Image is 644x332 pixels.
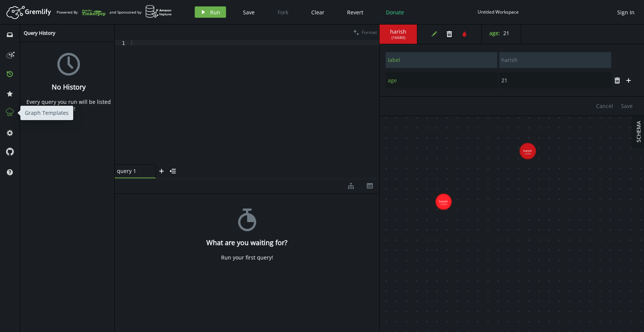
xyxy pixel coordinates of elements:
[278,9,288,16] span: Fork
[362,29,377,36] span: Format
[613,6,638,18] button: Sign In
[206,239,287,247] h4: What are you waiting for?
[52,83,86,91] h4: No History
[24,29,55,36] span: Query History
[341,6,369,18] button: Revert
[380,6,410,18] button: Donate
[499,52,611,68] input: Property Value
[386,52,497,68] input: Property Name
[503,29,509,37] span: 21
[115,40,130,45] div: 1
[306,6,330,18] button: Clear
[386,73,497,88] input: Property Name
[20,106,73,120] div: Graph Templates
[24,99,114,112] div: Every query you run will be listed here!
[523,149,532,153] tspan: harish
[386,9,404,16] span: Donate
[621,102,633,110] span: Save
[57,6,106,19] div: Powered By
[499,73,611,88] input: Property Value
[145,5,172,18] img: AWS Neptune
[617,9,635,16] span: Sign In
[592,100,617,112] button: Cancel
[195,6,226,18] button: Run
[617,100,636,112] button: Save
[635,121,642,142] span: SCHEMA
[117,168,147,174] span: query 1
[478,9,519,15] div: Untitled Workspace
[221,254,273,261] div: Run your first query!
[524,152,531,155] tspan: (16683)
[439,199,448,203] tspan: harish
[109,5,172,19] div: and Sponsored by
[347,9,363,16] span: Revert
[210,9,220,16] span: Run
[272,6,294,18] button: Fork
[387,28,409,35] span: harish
[351,25,379,40] button: Format
[392,35,405,40] span: ( 16680 )
[311,9,324,16] span: Clear
[237,6,260,18] button: Save
[440,203,447,206] tspan: (16680)
[243,9,255,16] span: Save
[489,29,500,37] label: age :
[596,102,613,110] span: Cancel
